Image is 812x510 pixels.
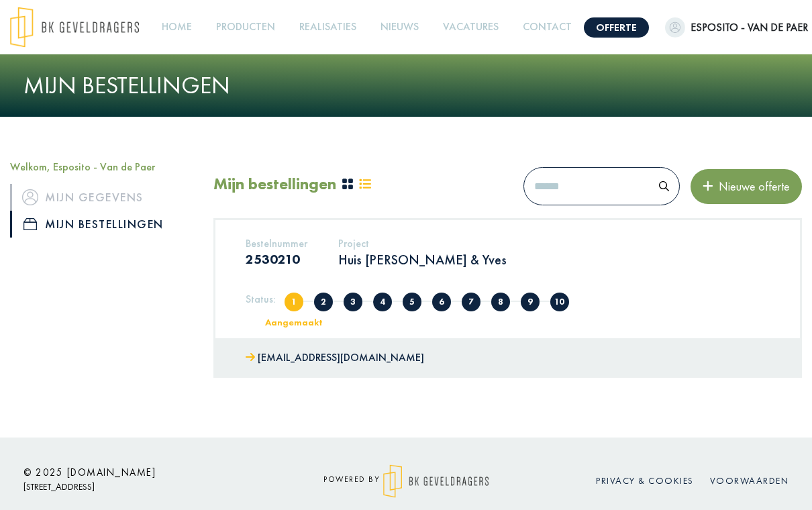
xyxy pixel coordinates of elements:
h5: Welkom, Esposito - Van de Paer [10,160,193,173]
span: Klaar voor levering/afhaling [521,293,540,311]
span: Nieuwe offerte [713,178,790,194]
span: Geleverd/afgehaald [550,293,569,311]
span: Offerte goedgekeurd [432,293,451,311]
a: Offerte [584,17,649,38]
a: Voorwaarden [710,474,789,487]
h5: Bestelnummer [246,237,307,250]
a: [EMAIL_ADDRESS][DOMAIN_NAME] [246,348,424,368]
a: Nieuws [375,12,424,42]
a: Vacatures [438,12,504,42]
img: icon [23,218,37,230]
a: Realisaties [294,12,362,42]
p: [STREET_ADDRESS] [23,478,265,495]
img: search.svg [659,181,669,191]
h3: 2530210 [246,251,307,267]
h2: Mijn bestellingen [213,174,336,194]
p: Huis [PERSON_NAME] & Yves [338,251,507,268]
span: Aangemaakt [285,293,303,311]
h6: © 2025 [DOMAIN_NAME] [23,466,265,478]
a: Home [156,12,197,42]
div: Aangemaakt [238,317,349,327]
span: Offerte in overleg [373,293,392,311]
img: logo [10,7,139,48]
span: Volledig [314,293,333,311]
div: powered by [285,464,527,498]
span: In productie [462,293,480,311]
img: icon [22,189,38,205]
a: iconMijn gegevens [10,184,193,211]
a: iconMijn bestellingen [10,211,193,238]
img: logo [383,464,489,498]
span: Offerte verzonden [344,293,362,311]
a: Producten [211,12,281,42]
a: Privacy & cookies [596,474,694,487]
button: Nieuwe offerte [691,169,802,204]
img: dummypic.png [665,17,685,38]
h5: Project [338,237,507,250]
h1: Mijn bestellingen [23,71,789,100]
a: Contact [517,12,577,42]
h5: Status: [246,293,276,305]
span: In nabehandeling [491,293,510,311]
span: Offerte afgekeurd [403,293,421,311]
